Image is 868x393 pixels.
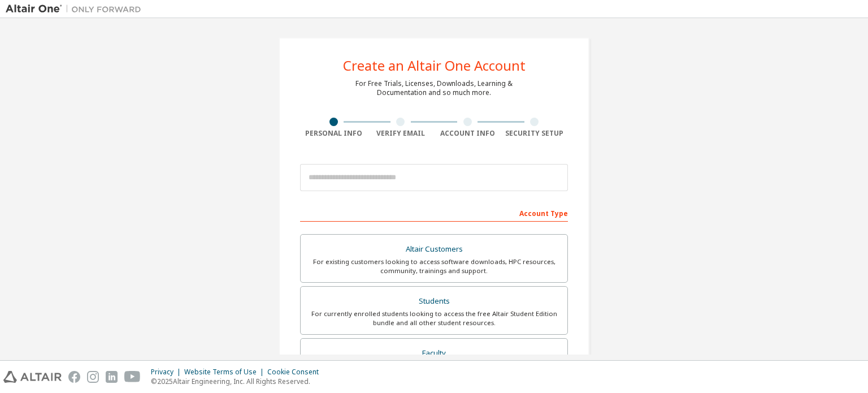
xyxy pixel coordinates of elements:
div: Account Info [434,129,501,138]
div: Faculty [307,346,561,361]
img: instagram.svg [87,371,99,383]
div: Website Terms of Use [184,368,267,377]
img: Altair One [6,3,147,15]
img: altair_logo.svg [3,371,62,383]
div: Account Type [300,204,568,222]
img: facebook.svg [68,371,80,383]
p: © 2025 Altair Engineering, Inc. All Rights Reserved. [151,377,325,386]
div: Personal Info [300,129,367,138]
div: Create an Altair One Account [343,59,526,72]
div: For Free Trials, Licenses, Downloads, Learning & Documentation and so much more. [355,79,513,97]
div: For existing customers looking to access software downloads, HPC resources, community, trainings ... [307,257,561,275]
div: Verify Email [367,129,435,138]
div: Students [307,293,561,309]
img: linkedin.svg [106,371,118,383]
div: Cookie Consent [267,368,325,377]
div: For currently enrolled students looking to access the free Altair Student Edition bundle and all ... [307,309,561,327]
div: Altair Customers [307,241,561,257]
img: youtube.svg [124,371,141,383]
div: Security Setup [501,129,568,138]
div: Privacy [151,368,184,377]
